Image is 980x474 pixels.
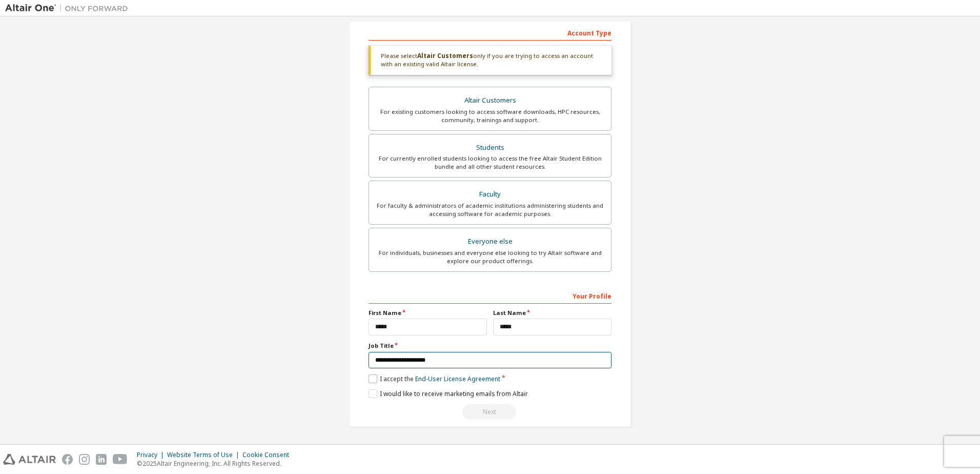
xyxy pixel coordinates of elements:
[375,202,605,218] div: For faculty & administrators of academic institutions administering students and accessing softwa...
[137,459,295,468] p: © 2025 Altair Engineering, Inc. All Rights Reserved.
[375,187,605,202] div: Faculty
[369,287,611,304] div: Your Profile
[62,454,73,465] img: facebook.svg
[369,389,528,398] label: I would like to receive marketing emails from Altair
[369,309,487,317] label: First Name
[369,404,611,420] div: Read and acccept EULA to continue
[113,454,128,465] img: youtube.svg
[375,154,605,171] div: For currently enrolled students looking to access the free Altair Student Edition bundle and all ...
[375,141,605,155] div: Students
[375,234,605,249] div: Everyone else
[417,51,473,60] b: Altair Customers
[3,454,56,465] img: altair_logo.svg
[375,93,605,108] div: Altair Customers
[493,309,611,317] label: Last Name
[369,342,611,350] label: Job Title
[375,108,605,124] div: For existing customers looking to access software downloads, HPC resources, community, trainings ...
[5,3,133,13] img: Altair One
[369,46,611,75] div: Please select only if you are trying to access an account with an existing valid Altair license.
[415,374,500,383] a: End-User License Agreement
[96,454,107,465] img: linkedin.svg
[137,451,167,459] div: Privacy
[369,374,500,383] label: I accept the
[375,249,605,265] div: For individuals, businesses and everyone else looking to try Altair software and explore our prod...
[242,451,295,459] div: Cookie Consent
[79,454,90,465] img: instagram.svg
[167,451,242,459] div: Website Terms of Use
[369,24,611,41] div: Account Type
